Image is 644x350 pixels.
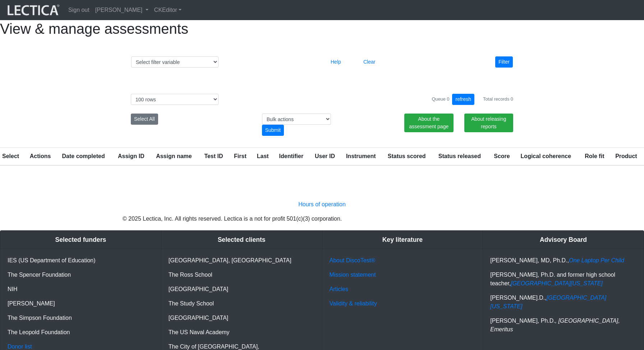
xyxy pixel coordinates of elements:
p: [GEOGRAPHIC_DATA], [GEOGRAPHIC_DATA] [169,256,315,265]
a: Score [494,153,510,159]
p: The Spencer Foundation [8,271,154,279]
a: Identifier [279,153,304,159]
a: Logical coherence [521,153,571,159]
p: © 2025 Lectica, Inc. All rights reserved. Lectica is a not for profit 501(c)(3) corporation. [123,215,521,223]
a: [PERSON_NAME] [92,3,151,17]
th: Test ID [200,148,230,166]
a: Last [257,153,269,159]
a: Mission statement [330,272,376,278]
a: CKEditor [151,3,184,17]
th: Assign ID [114,148,152,166]
div: Selected clients [161,231,322,249]
button: Filter [495,56,513,68]
p: [GEOGRAPHIC_DATA] [169,314,315,322]
a: Role fit [585,153,604,159]
p: [PERSON_NAME], Ph.D. and former high school teacher, [490,271,636,288]
img: lecticalive [6,3,60,17]
p: [PERSON_NAME], MD, Ph.D., [490,256,636,265]
div: Advisory Board [483,231,644,249]
a: Validity & reliability [330,300,377,307]
a: About releasing reports [464,114,513,132]
a: Status released [438,153,481,159]
a: Sign out [65,3,92,17]
p: [PERSON_NAME].D., [490,294,636,311]
a: Help [327,59,344,65]
p: [GEOGRAPHIC_DATA] [169,285,315,294]
p: [PERSON_NAME] [8,299,154,308]
th: Assign name [152,148,200,166]
a: [GEOGRAPHIC_DATA][US_STATE] [511,280,603,286]
a: One Laptop Per Child [569,257,624,263]
div: Submit [262,125,284,136]
p: NIH [8,285,154,294]
p: The Simpson Foundation [8,314,154,322]
button: Help [327,56,344,68]
p: The Ross School [169,271,315,279]
button: refresh [452,94,474,105]
button: Clear [360,56,378,68]
a: Date completed [62,153,105,159]
div: Selected funders [0,231,161,249]
a: About DiscoTest® [330,257,375,263]
a: First [234,153,247,159]
a: Hours of operation [298,201,346,207]
p: The US Naval Academy [169,328,315,337]
a: Status scored [388,153,426,159]
th: Actions [26,148,58,166]
div: Key literature [322,231,483,249]
p: The Leopold Foundation [8,328,154,337]
a: [GEOGRAPHIC_DATA][US_STATE] [490,295,606,309]
a: Instrument [346,153,376,159]
p: IES (US Department of Education) [8,256,154,265]
a: Product [615,153,637,159]
p: The Study School [169,299,315,308]
p: [PERSON_NAME], Ph.D. [490,317,636,334]
em: , [GEOGRAPHIC_DATA], Emeritus [490,318,620,332]
a: Donor list [8,344,32,350]
button: Select All [131,114,158,125]
a: Articles [330,286,348,292]
a: About the assessment page [404,114,453,132]
div: Queue 0 Total records 0 [432,94,513,105]
a: User ID [315,153,335,159]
